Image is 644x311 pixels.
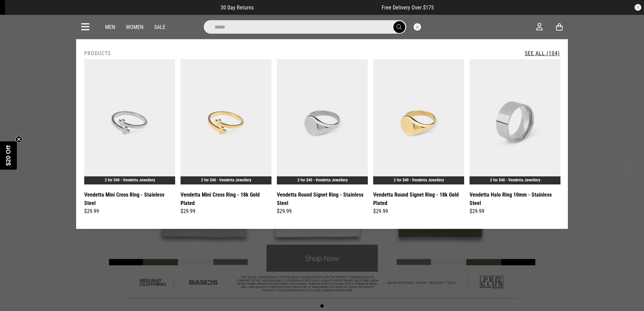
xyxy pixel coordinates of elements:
a: Women [126,24,143,30]
img: Vendetta Mini Cross Ring - Stainless Steel in Silver [84,59,175,184]
a: Sale [154,24,165,30]
a: 2 for $40 - Vendetta Jewellery [105,178,155,182]
button: Close teaser [15,136,22,143]
a: 2 for $40 - Vendetta Jewellery [201,178,251,182]
a: 2 for $40 - Vendetta Jewellery [394,178,444,182]
img: Vendetta Round Signet Ring - 18k Gold Plated in Gold [373,59,464,184]
img: Vendetta Halo Ring 10mm - Stainless Steel in Silver [470,59,560,184]
div: $29.99 [84,207,175,215]
img: Vendetta Mini Cross Ring - 18k Gold Plated in Gold [181,59,271,184]
a: See All (104) [525,50,560,57]
a: Vendetta Mini Cross Ring - 18k Gold Plated [181,191,271,207]
a: 2 for $40 - Vendetta Jewellery [297,178,348,182]
h2: Products [84,50,111,57]
button: Close search [414,23,421,31]
div: $29.99 [181,207,271,215]
a: Vendetta Halo Ring 10mm - Stainless Steel [470,191,560,207]
span: 30 Day Returns [221,4,254,11]
img: Vendetta Round Signet Ring - Stainless Steel in Silver [277,59,368,184]
a: 2 for $40 - Vendetta Jewellery [490,178,540,182]
a: Vendetta Round Signet Ring - 18k Gold Plated [373,191,464,207]
div: $29.99 [277,207,368,215]
a: Vendetta Mini Cross Ring - Stainless Steel [84,191,175,207]
span: $20 Off [5,145,12,166]
div: $29.99 [470,207,560,215]
a: Men [105,24,115,30]
span: Free Delivery Over $175 [382,4,434,11]
button: Open LiveChat chat widget [5,3,26,23]
a: Vendetta Round Signet Ring - Stainless Steel [277,191,368,207]
div: $29.99 [373,207,464,215]
iframe: Customer reviews powered by Trustpilot [267,4,368,11]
